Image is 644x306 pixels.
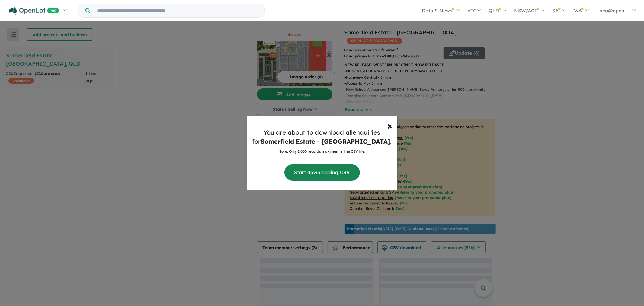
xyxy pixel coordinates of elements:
span: × [387,119,392,132]
img: Openlot PRO Logo White [9,7,59,15]
button: Start downloading CSV [284,164,360,181]
input: Try estate name, suburb, builder or developer [91,4,264,17]
strong: Somerfield Estate - [GEOGRAPHIC_DATA] [261,138,390,145]
span: bea@open... [599,8,628,14]
h5: You are about to download all enquiries for . [252,128,392,146]
p: Note: Only 1,000 records maximum in the CSV file. [252,148,392,155]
